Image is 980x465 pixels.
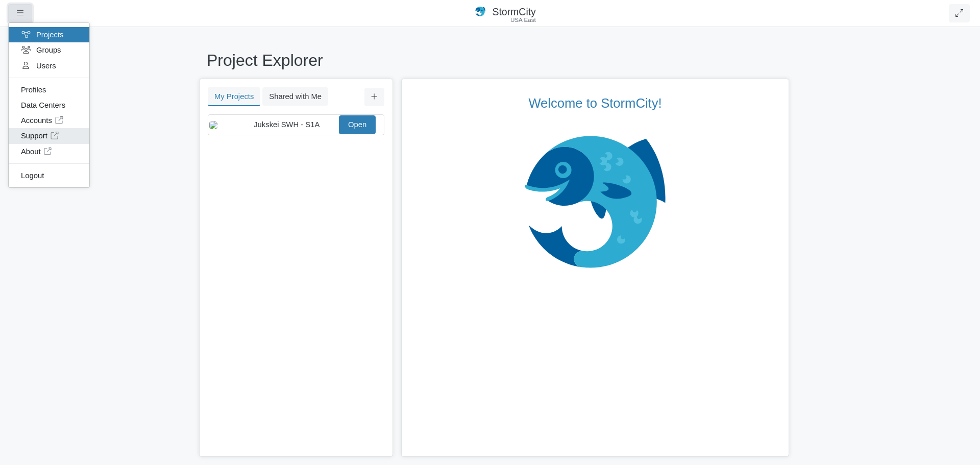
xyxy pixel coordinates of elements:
[475,7,487,16] img: chi-fish-icon.svg
[9,144,89,159] a: About
[254,120,320,129] span: Jukskei SWH - S1A
[208,87,260,106] button: My Projects
[9,27,89,42] a: Projects
[9,97,89,113] a: Data Centers
[9,82,89,97] a: Profiles
[510,16,536,24] span: USA East
[9,128,89,143] a: Support
[9,42,89,58] a: Groups
[209,121,217,129] img: 6369e59e-ea3b-4cd2-9ee6-737e3b5a17d0
[492,6,535,17] span: StormCity
[9,113,89,128] a: Accounts
[9,58,89,74] a: Users
[207,51,773,70] h1: Project Explorer
[524,135,666,268] img: chi-fish.svg
[262,87,328,106] button: Shared with Me
[9,168,89,183] a: Logout
[339,115,376,134] a: Open
[410,95,780,111] p: Welcome to StormCity!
